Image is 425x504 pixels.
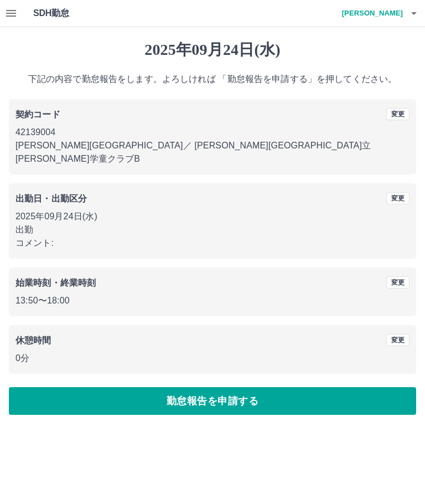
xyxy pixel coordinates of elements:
[15,336,51,345] b: 休憩時間
[15,352,410,365] p: 0分
[386,192,410,204] button: 変更
[15,194,87,203] b: 出勤日・出勤区分
[15,294,410,307] p: 13:50 〜 18:00
[15,139,410,166] p: [PERSON_NAME][GEOGRAPHIC_DATA] ／ [PERSON_NAME][GEOGRAPHIC_DATA]立[PERSON_NAME]学童クラブB
[386,276,410,289] button: 変更
[15,210,410,223] p: 2025年09月24日(水)
[15,236,410,250] p: コメント:
[386,108,410,120] button: 変更
[15,278,96,287] b: 始業時刻・終業時刻
[9,73,416,86] p: 下記の内容で勤怠報告をします。よろしければ 「勤怠報告を申請する」を押してください。
[9,40,416,59] h1: 2025年09月24日(水)
[386,334,410,346] button: 変更
[9,387,416,415] button: 勤怠報告を申請する
[15,110,60,119] b: 契約コード
[15,126,410,139] p: 42139004
[15,223,410,236] p: 出勤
